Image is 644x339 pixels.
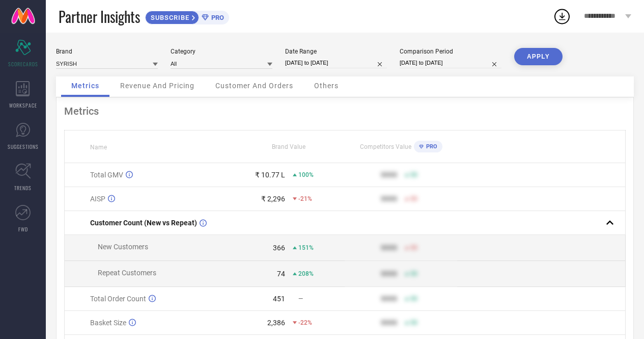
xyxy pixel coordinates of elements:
[90,219,197,227] span: Customer Count (New vs Repeat)
[273,295,285,303] div: 451
[381,319,397,327] div: 9999
[381,270,397,278] div: 9999
[298,319,312,326] span: -22%
[298,244,314,251] span: 151%
[273,244,285,252] div: 366
[298,270,314,277] span: 208%
[314,82,339,90] span: Others
[146,14,192,21] span: SUBSCRIBE
[298,195,312,202] span: -21%
[381,295,397,303] div: 9999
[90,195,105,203] span: AISP
[64,105,626,117] div: Metrics
[410,171,417,178] span: 50
[381,171,397,179] div: 9999
[90,144,107,151] span: Name
[98,269,156,277] span: Repeat Customers
[272,143,305,150] span: Brand Value
[410,295,417,302] span: 50
[553,7,571,25] div: Open download list
[410,244,417,251] span: 50
[410,319,417,326] span: 50
[360,143,411,150] span: Competitors Value
[410,195,417,202] span: 50
[277,270,285,278] div: 74
[215,82,293,90] span: Customer And Orders
[56,48,158,55] div: Brand
[298,295,303,302] span: —
[285,58,387,68] input: Select date range
[9,101,37,109] span: WORKSPACE
[98,243,148,251] span: New Customers
[90,295,146,303] span: Total Order Count
[90,319,126,327] span: Basket Size
[267,319,285,327] div: 2,386
[285,48,387,55] div: Date Range
[381,244,397,252] div: 9999
[145,8,229,24] a: SUBSCRIBEPRO
[261,195,285,203] div: ₹ 2,296
[8,143,39,150] span: SUGGESTIONS
[424,143,437,150] span: PRO
[400,48,501,55] div: Comparison Period
[514,48,563,65] button: APPLY
[298,171,314,178] span: 100%
[209,14,224,21] span: PRO
[120,82,194,90] span: Revenue And Pricing
[71,82,99,90] span: Metrics
[8,60,38,68] span: SCORECARDS
[90,171,123,179] span: Total GMV
[400,58,501,68] input: Select comparison period
[410,270,417,277] span: 50
[255,171,285,179] div: ₹ 10.77 L
[14,184,32,192] span: TRENDS
[171,48,272,55] div: Category
[18,225,28,233] span: FWD
[381,195,397,203] div: 9999
[59,6,140,27] span: Partner Insights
